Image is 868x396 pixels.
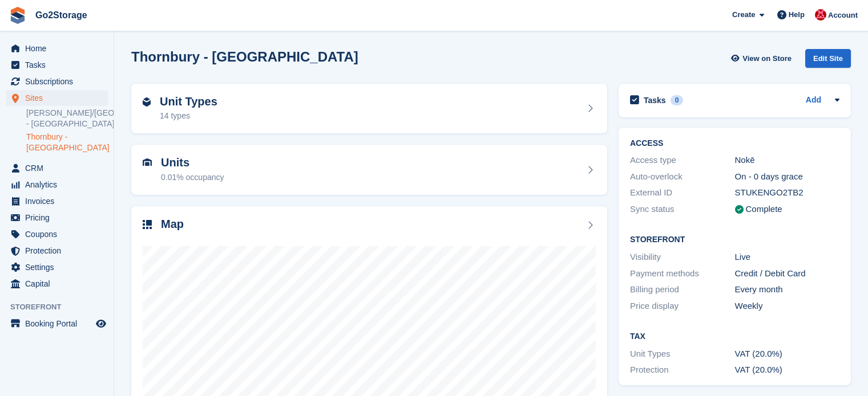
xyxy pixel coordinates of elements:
span: Settings [25,259,94,275]
a: Go2Storage [31,6,92,25]
a: menu [6,316,108,332]
img: James Pearson [815,9,826,21]
span: Booking Portal [25,316,94,332]
div: Protection [630,364,735,377]
div: Complete [746,203,782,216]
a: menu [6,259,108,275]
a: Units 0.01% occupancy [131,145,607,195]
span: Storefront [10,301,114,313]
span: Analytics [25,177,94,193]
a: menu [6,276,108,292]
h2: Tax [630,332,839,341]
a: [PERSON_NAME]/[GEOGRAPHIC_DATA] - [GEOGRAPHIC_DATA] [26,108,108,129]
img: unit-icn-7be61d7bf1b0ce9d3e12c5938cc71ed9869f7b940bace4675aadf7bd6d80202e.svg [143,158,152,166]
h2: Map [161,218,184,231]
div: On - 0 days grace [735,170,840,183]
div: Edit Site [805,49,851,68]
div: Every month [735,283,840,296]
a: menu [6,243,108,259]
div: Unit Types [630,348,735,361]
div: 0 [671,95,684,105]
h2: Storefront [630,235,839,244]
span: Coupons [25,226,94,242]
span: Invoices [25,193,94,209]
div: Credit / Debit Card [735,267,840,280]
div: Visibility [630,251,735,264]
div: Sync status [630,203,735,216]
div: 0.01% occupancy [161,172,224,183]
a: menu [6,193,108,209]
div: Nokē [735,154,840,167]
a: menu [6,210,108,226]
a: Thornbury - [GEOGRAPHIC_DATA] [26,132,108,153]
span: View on Store [742,53,792,64]
a: menu [6,177,108,193]
a: Edit Site [805,49,851,72]
h2: ACCESS [630,139,839,148]
div: Price display [630,300,735,313]
span: Tasks [25,57,94,73]
img: stora-icon-8386f47178a22dfd0bd8f6a31ec36ba5ce8667c1dd55bd0f319d3a0aa187defe.svg [9,7,26,24]
a: menu [6,160,108,176]
div: 14 types [160,110,217,122]
div: VAT (20.0%) [735,348,840,361]
div: Billing period [630,283,735,296]
a: menu [6,74,108,89]
h2: Units [161,156,224,169]
span: Capital [25,276,94,292]
a: menu [6,57,108,73]
span: CRM [25,160,94,176]
a: Add [806,94,821,107]
a: menu [6,90,108,106]
span: Home [25,40,94,56]
div: Access type [630,154,735,167]
span: Sites [25,90,94,106]
span: Pricing [25,210,94,226]
img: map-icn-33ee37083ee616e46c38cad1a60f524a97daa1e2b2c8c0bc3eb3415660979fc1.svg [143,220,152,229]
span: Subscriptions [25,74,94,89]
h2: Unit Types [160,95,217,108]
div: External ID [630,186,735,199]
a: View on Store [729,49,796,68]
div: STUKENGO2TB2 [735,186,840,199]
span: Protection [25,243,94,259]
div: Payment methods [630,267,735,280]
span: Create [732,9,755,21]
a: menu [6,226,108,242]
h2: Thornbury - [GEOGRAPHIC_DATA] [131,49,358,64]
div: Live [735,251,840,264]
span: Account [828,10,858,21]
span: Help [789,9,805,21]
div: VAT (20.0%) [735,364,840,377]
div: Auto-overlock [630,170,735,183]
h2: Tasks [644,95,666,105]
a: menu [6,40,108,56]
a: Preview store [94,317,108,330]
a: Unit Types 14 types [131,84,607,134]
div: Weekly [735,300,840,313]
img: unit-type-icn-2b2737a686de81e16bb02015468b77c625bbabd49415b5ef34ead5e3b44a266d.svg [143,97,151,107]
